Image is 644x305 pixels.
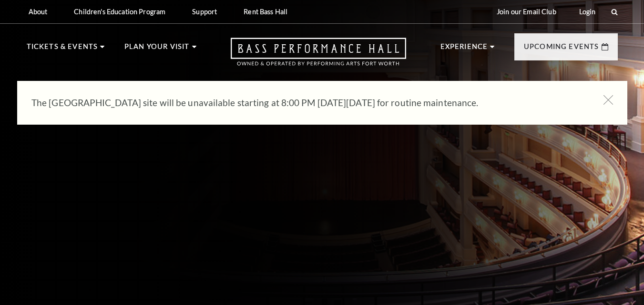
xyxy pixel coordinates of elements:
p: Tickets & Events [27,41,98,58]
p: Plan Your Visit [124,41,190,58]
p: The [GEOGRAPHIC_DATA] site will be unavailable starting at 8:00 PM [DATE][DATE] for routine maint... [31,95,584,110]
p: Rent Bass Hall [244,8,287,16]
p: Children's Education Program [74,8,165,16]
p: About [29,8,48,16]
p: Experience [440,41,488,58]
p: Upcoming Events [524,41,599,58]
p: Support [192,8,217,16]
